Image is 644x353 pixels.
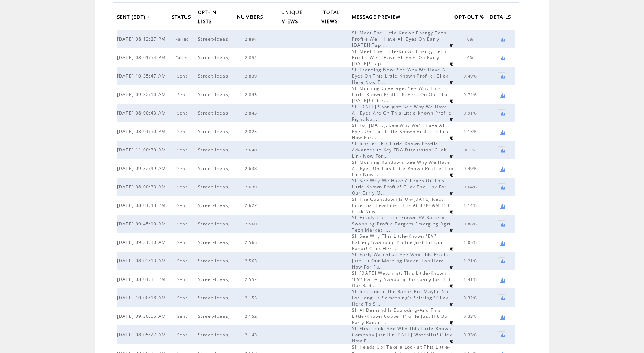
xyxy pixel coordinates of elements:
[172,12,195,24] a: STATUS
[281,7,303,29] span: UNIQUE VIEWS
[237,12,267,24] a: NUMBERS
[117,54,168,61] span: [DATE] 08:01:54 PM
[467,55,475,60] span: 0%
[245,55,259,60] span: 2,894
[245,295,259,300] span: 2,155
[464,258,479,263] span: 1.21%
[352,325,452,344] span: SI: First Look: See Why This Little-Known Company Just Hit [DATE] Watchlist! Click Now F...
[454,12,488,24] a: OPT-OUT %
[198,184,232,190] span: Street-Ideas,
[198,147,232,153] span: Street-Ideas,
[198,36,232,42] span: Street-Ideas,
[464,295,479,300] span: 0.32%
[245,129,259,134] span: 2,825
[117,91,168,97] span: [DATE] 09:32:10 AM
[198,239,232,245] span: Street-Ideas,
[464,332,479,337] span: 0.33%
[352,159,454,178] span: SI: Morning Rundown: See Why We Have All Eyes On This Little-Known Profile! Tap Link Now ...
[464,314,479,319] span: 0.33%
[117,184,168,190] span: [DATE] 08:00:33 AM
[352,12,403,24] span: MESSAGE PREVIEW
[352,104,452,122] span: SI: [DATE] Spotlight: See Why We Have All Eyes Are On This Little-Known Profile Right No...
[464,74,479,79] span: 0.49%
[117,36,168,42] span: [DATE] 08:13:27 PM
[454,12,486,24] span: OPT-OUT %
[464,111,479,116] span: 0.91%
[117,239,168,245] span: [DATE] 09:31:10 AM
[117,110,168,116] span: [DATE] 08:00:43 AM
[464,129,479,134] span: 1.13%
[464,277,479,282] span: 1.41%
[117,73,168,79] span: [DATE] 10:35:47 AM
[198,7,216,28] span: OPT-IN LISTS
[352,233,443,252] span: SI: See Why This Little-Known "EV" Battery Swapping Profile Just Hit Our Radar! Click Her...
[198,313,232,319] span: Street-Ideas,
[464,92,479,97] span: 0.74%
[352,12,404,24] a: MESSAGE PREVIEW
[198,295,232,301] span: Street-Ideas,
[464,166,479,171] span: 0.49%
[281,7,303,28] a: UNIQUE VIEWS
[245,166,259,171] span: 2,638
[464,221,479,227] span: 0.86%
[177,166,189,171] span: Sent
[117,313,168,319] span: [DATE] 09:30:56 AM
[177,184,189,190] span: Sent
[245,148,259,153] span: 2,640
[465,148,477,153] span: 0.3%
[177,203,189,208] span: Sent
[117,12,152,24] a: SENT (EDT)↓
[177,295,189,300] span: Sent
[177,148,189,153] span: Sent
[117,202,168,208] span: [DATE] 08:01:43 PM
[245,37,259,42] span: 2,894
[245,184,259,190] span: 2,639
[321,7,341,28] a: TOTAL VIEWS
[117,12,148,24] span: SENT (EDT)
[117,276,168,282] span: [DATE] 08:01:11 PM
[198,165,232,171] span: Street-Ideas,
[245,240,259,245] span: 2,565
[245,92,259,97] span: 2,843
[198,91,232,97] span: Street-Ideas,
[172,12,193,24] span: STATUS
[177,221,189,227] span: Sent
[175,55,191,60] span: Failed
[245,277,259,282] span: 2,552
[117,147,168,153] span: [DATE] 11:00:30 AM
[464,203,479,208] span: 1.14%
[198,73,232,79] span: Street-Ideas,
[177,332,189,337] span: Sent
[245,332,259,337] span: 2,143
[352,67,449,85] span: SI: Trending Now: See Why We Have All Eyes On This Little-Known Profile! Click Here Now F...
[177,314,189,319] span: Sent
[198,54,232,61] span: Street-Ideas,
[245,314,259,319] span: 2,152
[198,202,232,208] span: Street-Ideas,
[237,12,265,24] span: NUMBERS
[467,37,475,42] span: 0%
[245,221,259,227] span: 2,560
[177,92,189,97] span: Sent
[352,196,452,215] span: SI: The Countdown Is On-[DATE] Next Potential Headliner Hits At 8:00 AM EST! Click Now ...
[464,184,479,190] span: 0.64%
[175,37,191,42] span: Failed
[177,129,189,134] span: Sent
[177,277,189,282] span: Sent
[352,30,446,48] span: SI: Meet The Little-Known Energy Tech Profile We'll Have All Eyes On Early [DATE]! Tap ...
[352,270,451,288] span: SI: [DATE] Watchlist: This Little-Known "EV" Battery Swapping Company Just Hit Our Rad...
[198,332,232,338] span: Street-Ideas,
[352,48,446,67] span: SI: Meet The Little-Known Energy Tech Profile We'll Have All Eyes On Early [DATE]! Tap ...
[352,85,448,104] span: SI: Morning Coverage: See Why This Little-Known Profile Is First On Our List [DATE]! Click...
[464,240,479,245] span: 1.05%
[321,7,340,29] span: TOTAL VIEWS
[352,141,446,159] span: SI: Just In: This Little-Known Profile Advances to Key FDA Discussion! Click Link Now For...
[198,276,232,282] span: Street-Ideas,
[117,221,168,227] span: [DATE] 09:45:10 AM
[177,74,189,79] span: Sent
[198,258,232,264] span: Street-Ideas,
[245,111,259,116] span: 2,845
[177,258,189,263] span: Sent
[198,110,232,116] span: Street-Ideas,
[352,288,450,307] span: SI: Just Under The Radar-But Maybe Not For Long. Is Something's Stirring? Click Here To S...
